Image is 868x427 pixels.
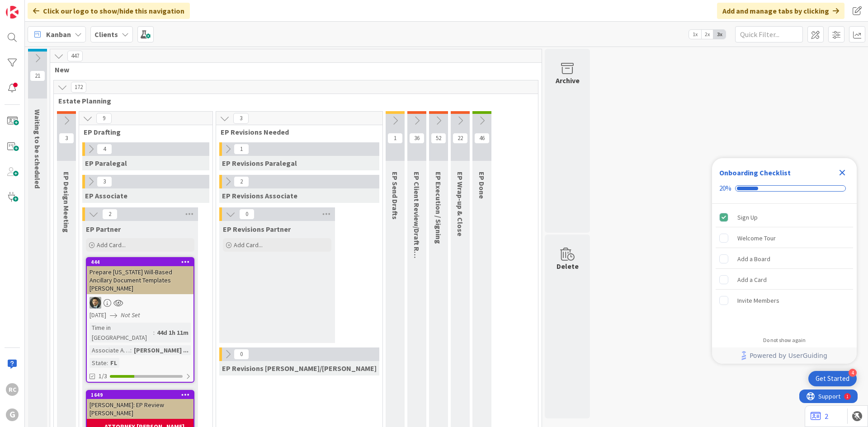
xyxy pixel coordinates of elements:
[121,311,140,319] i: Not Set
[222,159,297,168] span: EP Revisions Paralegal
[90,358,107,368] div: State
[717,347,852,364] a: Powered by UserGuiding
[391,172,400,220] span: EP Send Drafts
[716,228,853,248] div: Welcome Tour is incomplete.
[453,133,468,144] span: 22
[132,345,191,355] div: [PERSON_NAME] ...
[737,253,770,264] div: Add a Board
[28,3,190,19] div: Click our logo to show/hide this navigation
[689,30,701,39] span: 1x
[90,323,153,343] div: Time in [GEOGRAPHIC_DATA]
[33,109,42,188] span: Waiting to be scheduled
[58,96,527,105] span: Estate Planning
[87,297,193,309] div: CG
[234,349,249,360] span: 0
[434,172,443,244] span: EP Execution / Signing
[102,209,118,220] span: 2
[737,274,767,285] div: Add a Card
[737,233,776,244] div: Welcome Tour
[6,6,19,19] img: Visit kanbanzone.com
[835,165,849,180] div: Close Checklist
[713,30,726,39] span: 3x
[107,358,108,368] span: :
[735,26,803,42] input: Quick Filter...
[222,191,297,200] span: EP Revisions Associate
[477,172,486,199] span: EP Done
[387,133,403,144] span: 1
[87,258,193,266] div: 444
[153,328,155,338] span: :
[763,337,806,344] div: Do not show again
[55,65,530,74] span: New
[90,297,101,309] img: CG
[233,113,249,124] span: 3
[91,259,193,265] div: 444
[719,167,791,178] div: Onboarding Checklist
[474,133,490,144] span: 46
[701,30,713,39] span: 2x
[234,176,249,187] span: 2
[456,172,465,236] span: EP Wrap-up & Close
[556,75,580,86] div: Archive
[811,411,828,422] a: 2
[712,204,857,331] div: Checklist items
[719,184,849,192] div: Checklist progress: 20%
[90,345,130,355] div: Associate Assigned
[87,266,193,294] div: Prepare [US_STATE] Will-Based Ancillary Document Templates [PERSON_NAME]
[67,51,83,61] span: 447
[87,399,193,419] div: [PERSON_NAME]: EP Review [PERSON_NAME]
[94,30,118,39] b: Clients
[6,383,19,396] div: RC
[155,328,191,338] div: 44d 1h 11m
[719,184,731,192] div: 20%
[62,172,71,233] span: EP Design Meeting
[737,212,758,223] div: Sign Up
[750,350,827,361] span: Powered by UserGuiding
[91,392,193,398] div: 1649
[30,70,45,81] span: 21
[717,3,844,19] div: Add and manage tabs by clicking
[6,408,19,421] div: G
[409,133,425,144] span: 36
[234,241,263,249] span: Add Card...
[97,176,112,187] span: 3
[97,241,126,249] span: Add Card...
[46,29,71,40] span: Kanban
[96,113,112,124] span: 9
[239,209,255,220] span: 0
[808,371,857,386] div: Open Get Started checklist, remaining modules: 4
[71,82,86,93] span: 172
[130,345,132,355] span: :
[712,347,857,364] div: Footer
[234,144,249,155] span: 1
[716,249,853,269] div: Add a Board is incomplete.
[223,225,291,234] span: EP Revisions Partner
[90,310,106,320] span: [DATE]
[221,127,371,136] span: EP Revisions Needed
[59,133,74,144] span: 3
[849,369,857,377] div: 4
[85,191,127,200] span: EP Associate
[108,358,119,368] div: FL
[87,258,193,294] div: 444Prepare [US_STATE] Will-Based Ancillary Document Templates [PERSON_NAME]
[737,295,779,306] div: Invite Members
[47,4,49,11] div: 1
[716,207,853,227] div: Sign Up is complete.
[19,1,41,12] span: Support
[99,371,107,381] span: 1/3
[97,144,112,155] span: 4
[87,391,193,419] div: 1649[PERSON_NAME]: EP Review [PERSON_NAME]
[716,291,853,310] div: Invite Members is incomplete.
[84,127,201,136] span: EP Drafting
[86,225,121,234] span: EP Partner
[85,159,127,168] span: EP Paralegal
[557,261,579,272] div: Delete
[431,133,446,144] span: 52
[712,158,857,364] div: Checklist Container
[87,391,193,399] div: 1649
[716,270,853,290] div: Add a Card is incomplete.
[222,364,377,373] span: EP Revisions Brad/Jonas
[816,374,849,383] div: Get Started
[412,172,421,299] span: EP Client Review/Draft Review Meeting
